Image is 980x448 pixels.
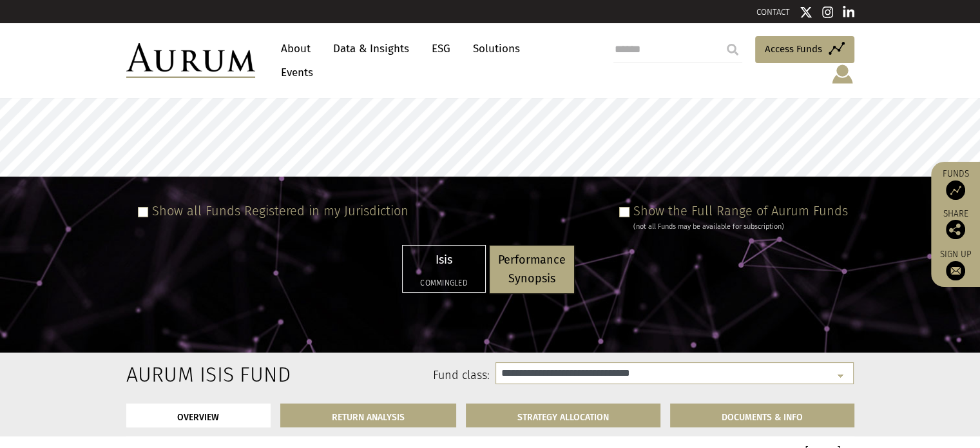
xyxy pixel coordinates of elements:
[126,43,255,78] img: Aurum
[425,37,457,61] a: ESG
[937,249,974,280] a: Sign up
[843,6,854,19] img: Linkedin icon
[946,180,965,200] img: Access Funds
[756,7,790,17] a: CONTACT
[800,6,812,19] img: Twitter icon
[937,168,974,200] a: Funds
[126,362,231,387] h2: Aurum Isis Fund
[498,251,566,288] p: Performance Synopsis
[670,404,854,427] a: DOCUMENTS & INFO
[946,261,965,280] img: Sign up to our newsletter
[411,279,477,287] h5: Commingled
[831,63,854,85] img: account-icon.svg
[280,404,456,427] a: RETURN ANALYSIS
[274,61,313,84] a: Events
[274,37,317,61] a: About
[251,367,490,384] label: Fund class:
[755,36,854,63] a: Access Funds
[633,203,848,219] label: Show the Full Range of Aurum Funds
[765,41,822,57] span: Access Funds
[466,404,660,427] a: STRATEGY ALLOCATION
[152,203,408,219] label: Show all Funds Registered in my Jurisdiction
[946,220,965,239] img: Share this post
[633,221,848,233] div: (not all Funds may be available for subscription)
[466,37,526,61] a: Solutions
[327,37,416,61] a: Data & Insights
[720,37,745,63] input: Submit
[822,6,834,19] img: Instagram icon
[411,251,477,269] p: Isis
[937,209,974,239] div: Share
